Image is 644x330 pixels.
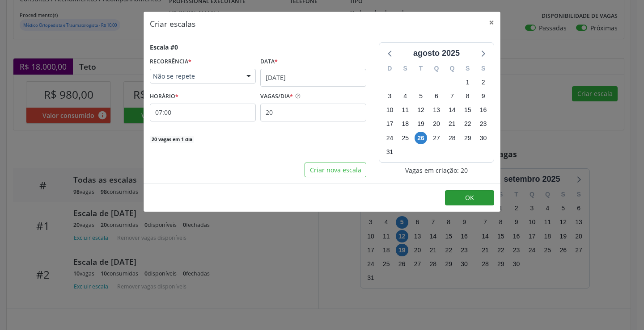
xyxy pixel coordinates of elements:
[383,118,396,130] span: domingo, 17 de agosto de 2025
[382,62,398,75] div: D
[398,62,413,75] div: S
[399,90,411,103] span: segunda-feira, 4 de agosto de 2025
[305,163,366,178] button: Criar nova escala
[150,18,195,29] h5: Criar escalas
[477,132,490,144] span: sábado, 30 de agosto de 2025
[293,90,301,99] ion-icon: help circle outline
[462,90,474,103] span: sexta-feira, 8 de agosto de 2025
[150,104,256,121] input: 00:00
[465,193,474,202] span: OK
[150,42,178,52] div: Escala #0
[446,90,458,103] span: quinta-feira, 7 de agosto de 2025
[444,62,460,75] div: Q
[430,90,443,103] span: quarta-feira, 6 de agosto de 2025
[399,132,411,144] span: segunda-feira, 25 de agosto de 2025
[483,12,500,33] button: Close
[150,90,178,104] label: HORÁRIO
[399,118,411,130] span: segunda-feira, 18 de agosto de 2025
[415,132,427,144] span: terça-feira, 26 de agosto de 2025
[445,190,494,205] button: OK
[383,90,396,103] span: domingo, 3 de agosto de 2025
[379,166,494,175] div: Vagas em criação: 20
[477,118,490,130] span: sábado, 23 de agosto de 2025
[260,55,278,69] label: Data
[260,90,293,104] label: VAGAS/DIA
[415,104,427,117] span: terça-feira, 12 de agosto de 2025
[462,104,474,117] span: sexta-feira, 15 de agosto de 2025
[399,104,411,117] span: segunda-feira, 11 de agosto de 2025
[150,136,194,143] span: 20 vagas em 1 dia
[150,55,191,69] label: RECORRÊNCIA
[460,62,475,75] div: S
[462,132,474,144] span: sexta-feira, 29 de agosto de 2025
[383,104,396,117] span: domingo, 10 de agosto de 2025
[383,146,396,158] span: domingo, 31 de agosto de 2025
[477,76,490,88] span: sábado, 2 de agosto de 2025
[383,132,396,144] span: domingo, 24 de agosto de 2025
[430,118,443,130] span: quarta-feira, 20 de agosto de 2025
[462,118,474,130] span: sexta-feira, 22 de agosto de 2025
[475,62,491,75] div: S
[430,104,443,117] span: quarta-feira, 13 de agosto de 2025
[410,47,463,59] div: agosto 2025
[415,90,427,103] span: terça-feira, 5 de agosto de 2025
[446,118,458,130] span: quinta-feira, 21 de agosto de 2025
[446,132,458,144] span: quinta-feira, 28 de agosto de 2025
[477,90,490,103] span: sábado, 9 de agosto de 2025
[260,69,366,87] input: Selecione uma data
[462,76,474,88] span: sexta-feira, 1 de agosto de 2025
[430,132,443,144] span: quarta-feira, 27 de agosto de 2025
[446,104,458,117] span: quinta-feira, 14 de agosto de 2025
[477,104,490,117] span: sábado, 16 de agosto de 2025
[153,72,237,81] span: Não se repete
[429,62,445,75] div: Q
[413,62,429,75] div: T
[415,118,427,130] span: terça-feira, 19 de agosto de 2025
